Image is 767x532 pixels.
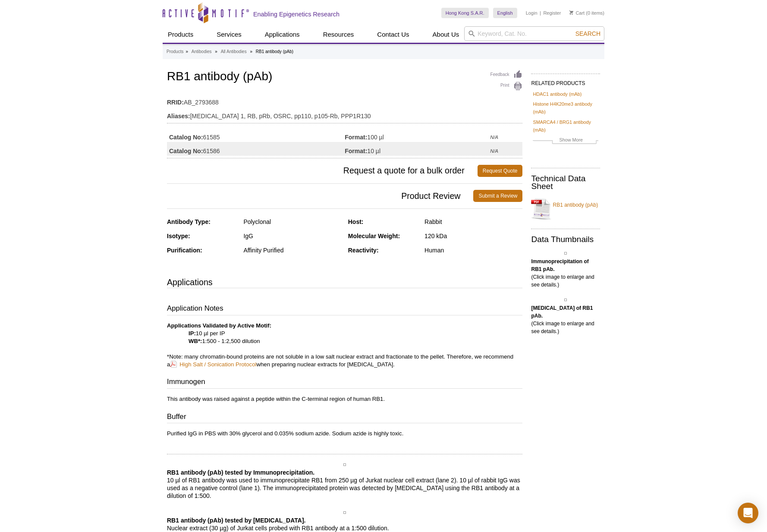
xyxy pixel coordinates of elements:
div: 120 kDa [424,232,522,240]
a: Feedback [490,70,523,79]
a: Resources [318,26,359,43]
a: RB1 antibody (pAb) [531,196,600,222]
li: (0 items) [569,8,604,18]
strong: Molecular Weight: [348,233,400,239]
a: Login [526,10,538,16]
span: Request a quote for a bulk order [167,165,478,177]
span: Search [575,30,600,37]
strong: Aliases: [167,112,190,120]
b: Immunoprecipitation of RB1 pAb. [531,258,588,272]
td: 100 µl [345,128,490,142]
h3: Applications [167,276,522,289]
a: SMARCA4 / BRG1 antibody (mAb) [533,118,598,134]
h1: RB1 antibody (pAb) [167,70,522,85]
strong: Catalog No: [169,133,203,141]
div: Affinity Purified [243,246,341,254]
a: English [493,8,517,18]
strong: Reactivity: [348,247,379,254]
a: About Us [428,26,465,43]
h2: RELATED PRODUCTS [531,73,600,89]
td: AB_2793688 [167,93,522,107]
b: RB1 antibody (pAb) tested by Immunoprecipitation. [167,469,314,476]
a: Products [167,48,183,56]
span: Product Review [167,190,473,202]
strong: RRID: [167,98,184,106]
b: RB1 antibody (pAb) tested by [MEDICAL_DATA]. [167,517,305,524]
img: RB1 antibody (pAb) tested by immunoprecipitation. [343,463,346,466]
strong: Format: [345,133,367,141]
a: Cart [569,10,585,16]
a: All Antibodies [221,48,247,56]
div: Polyclonal [243,218,341,226]
a: Antibodies [192,48,212,56]
strong: Purification: [167,247,202,254]
a: Histone H4K20me3 antibody (mAb) [533,100,598,116]
a: Contact Us [372,26,414,43]
strong: Format: [345,147,367,155]
a: Print [490,82,523,91]
h2: Technical Data Sheet [531,175,600,190]
p: This antibody was raised against a peptide within the C-terminal region of human RB1. [167,395,522,403]
img: RB1 antibody (pAb) tested by Western blot. [564,299,567,301]
b: [MEDICAL_DATA] of RB1 pAb. [531,305,593,319]
p: Nuclear extract (30 µg) of Jurkat cells probed with RB1 antibody at a 1:500 dilution. [167,516,522,532]
a: Applications [260,26,305,43]
div: Rabbit [424,218,522,226]
a: HDAC1 antibody (mAb) [533,90,582,98]
div: Open Intercom Messenger [738,503,758,523]
a: Hong Kong S.A.R. [441,8,489,18]
a: Products [163,26,198,43]
strong: Host: [348,218,364,225]
a: Request Quote [478,165,523,177]
img: RB1 antibody (pAb) tested by Western blot. [343,511,346,514]
td: 10 µl [345,142,490,156]
input: Keyword, Cat. No. [464,26,604,41]
li: » [215,49,217,54]
td: 61586 [167,142,345,156]
strong: IP: [189,330,196,337]
td: 61585 [167,128,345,142]
strong: Antibody Type: [167,218,211,225]
td: [MEDICAL_DATA] 1, RB, pRb, OSRC, pp110, p105-Rb, PPP1R130 [167,107,522,121]
li: | [540,8,541,18]
p: 10 µl of RB1 antibody was used to immunoprecipitate RB1 from 250 µg of Jurkat nuclear cell extrac... [167,469,522,500]
h3: Immunogen [167,377,522,389]
b: Applications Validated by Active Motif: [167,322,271,329]
h3: Application Notes [167,303,522,315]
a: Register [543,10,561,16]
p: Purified IgG in PBS with 30% glycerol and 0.035% sodium azide. Sodium azide is highly toxic. [167,430,522,438]
strong: Catalog No: [169,147,203,155]
h2: Enabling Epigenetics Research [253,10,339,18]
button: Search [573,30,603,38]
a: Submit a Review [473,190,522,202]
td: N/A [490,142,522,156]
p: (Click image to enlarge and see details.) [531,304,600,335]
img: Your Cart [569,10,573,15]
td: N/A [490,128,522,142]
li: » [185,49,188,54]
h3: Buffer [167,412,522,424]
a: Services [211,26,247,43]
strong: Isotype: [167,233,190,239]
p: (Click image to enlarge and see details.) [531,258,600,289]
div: IgG [243,232,341,240]
li: » [250,49,252,54]
li: RB1 antibody (pAb) [256,49,293,54]
img: RB1 antibody (pAb) tested by immunoprecipitation. [564,252,567,255]
p: 10 µl per IP 1:500 - 1:2,500 dilution *Note: many chromatin-bound proteins are not soluble in a l... [167,322,522,368]
h2: Data Thumbnails [531,236,600,243]
a: Show More [533,136,598,146]
div: Human [424,246,522,254]
a: High Salt / Sonication Protocol [170,360,256,368]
